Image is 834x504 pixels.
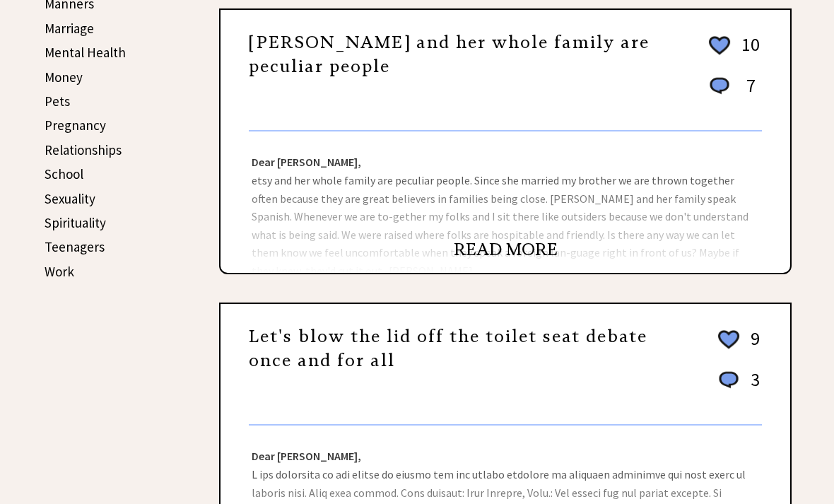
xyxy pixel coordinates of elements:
[716,369,741,392] img: message_round%201.png
[716,327,741,352] img: heart_outline%202.png
[734,33,760,72] td: 10
[45,69,83,86] a: Money
[45,44,126,61] a: Mental Health
[744,327,760,366] td: 9
[45,20,94,37] a: Marriage
[249,32,650,77] a: [PERSON_NAME] and her whole family are peculiar people
[249,326,647,371] a: Let's blow the lid off the toilet seat debate once and for all
[252,155,361,169] strong: Dear [PERSON_NAME],
[45,165,83,182] a: School
[45,263,74,280] a: Work
[734,74,760,111] td: 7
[707,33,732,58] img: heart_outline%202.png
[707,75,732,98] img: message_round%201.png
[45,141,122,158] a: Relationships
[252,449,361,463] strong: Dear [PERSON_NAME],
[45,238,105,255] a: Teenagers
[45,117,106,134] a: Pregnancy
[454,239,558,260] a: READ MORE
[45,93,70,110] a: Pets
[45,190,95,207] a: Sexuality
[744,368,760,405] td: 3
[45,214,106,231] a: Spirituality
[221,131,790,273] div: etsy and her whole family are peculiar people. Since she married my brother we are thrown togethe...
